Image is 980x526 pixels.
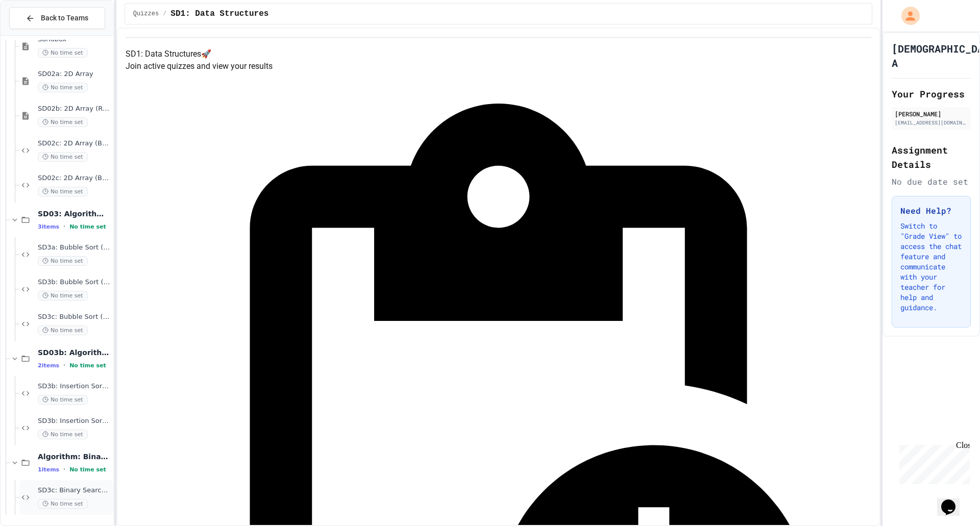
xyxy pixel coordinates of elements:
[937,485,970,516] iframe: chat widget
[892,87,971,101] h2: Your Progress
[126,48,871,60] h4: SD1: Data Structures 🚀
[38,209,111,218] span: SD03: Algorithm > Bubble Sort
[133,10,159,18] span: Quizzes
[891,4,922,28] div: My Account
[38,382,111,391] span: SD3b: Insertion Sort > Parallel Arrays Exercise
[892,176,971,188] div: No due date set
[38,70,111,79] span: SD02a: 2D Array
[900,221,962,313] p: Switch to "Grade View" to access the chat feature and communicate with your teacher for help and ...
[38,117,88,127] span: No time set
[895,119,968,127] div: [EMAIL_ADDRESS][DOMAIN_NAME]
[163,10,166,18] span: /
[38,278,111,287] span: SD3b: Bubble Sort (Records) > Exercises
[38,452,111,461] span: Algorithm: Binary Search
[38,243,111,252] span: SD3a: Bubble Sort (1D) > Exercises
[38,395,88,405] span: No time set
[38,187,88,196] span: No time set
[38,313,111,321] span: SD3c: Bubble Sort (2D) > Exercises
[38,35,111,44] span: Sandbox
[38,486,111,495] span: SD3c: Binary Search > IMDB
[38,348,111,357] span: SD03b: Algorithm > Insertion Sort
[895,441,970,484] iframe: chat widget
[69,362,106,369] span: No time set
[4,4,70,65] div: Chat with us now!Close
[38,466,59,473] span: 1 items
[38,499,88,509] span: No time set
[38,139,111,148] span: SD02c: 2D Array (Battleships)
[38,362,59,369] span: 2 items
[895,109,968,118] div: [PERSON_NAME]
[9,7,105,29] button: Back to Teams
[38,430,88,439] span: No time set
[63,465,65,473] span: •
[38,256,88,266] span: No time set
[892,143,971,171] h2: Assignment Details
[38,325,88,335] span: No time set
[38,174,111,183] span: SD02c: 2D Array (Battleships 2)
[38,48,88,58] span: No time set
[38,223,59,230] span: 3 items
[38,291,88,300] span: No time set
[63,222,65,231] span: •
[41,13,88,23] span: Back to Teams
[69,466,106,473] span: No time set
[170,8,268,20] span: SD1: Data Structures
[38,417,111,425] span: SD3b: Insertion Sort > Records / 2D Array Exercises
[38,83,88,92] span: No time set
[126,60,871,72] p: Join active quizzes and view your results
[63,361,65,369] span: •
[69,223,106,230] span: No time set
[38,152,88,162] span: No time set
[900,205,962,217] h3: Need Help?
[38,105,111,113] span: SD02b: 2D Array (Rainfall)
